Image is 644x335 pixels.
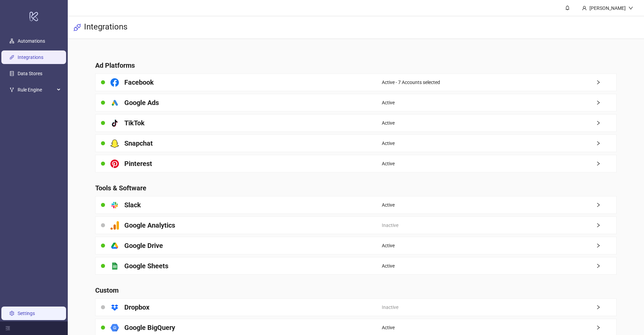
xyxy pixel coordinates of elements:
[95,196,616,214] a: SlackActiveright
[124,139,153,148] h4: Snapchat
[18,311,35,316] a: Settings
[18,83,55,97] span: Rule Engine
[596,80,616,85] span: right
[95,114,616,132] a: TikTokActiveright
[95,298,616,316] a: DropboxInactiveright
[95,257,616,275] a: Google SheetsActiveright
[596,264,616,268] span: right
[95,183,616,193] h4: Tools & Software
[18,71,42,76] a: Data Stores
[382,201,395,209] span: Active
[124,221,175,230] h4: Google Analytics
[5,326,10,331] span: menu-fold
[382,160,395,167] span: Active
[587,4,628,12] div: [PERSON_NAME]
[95,74,616,91] a: FacebookActive - 7 Accounts selectedright
[95,61,616,70] h4: Ad Platforms
[382,119,395,127] span: Active
[124,323,175,332] h4: Google BigQuery
[596,141,616,146] span: right
[596,325,616,330] span: right
[124,98,159,107] h4: Google Ads
[382,324,395,331] span: Active
[596,203,616,207] span: right
[596,305,616,310] span: right
[95,155,616,172] a: PinterestActiveright
[565,5,570,10] span: bell
[84,22,127,33] h3: Integrations
[18,38,45,44] a: Automations
[95,237,616,254] a: Google DriveActiveright
[582,6,587,11] span: user
[382,303,398,311] span: Inactive
[382,79,440,86] span: Active - 7 Accounts selected
[124,200,141,210] h4: Slack
[596,243,616,248] span: right
[124,261,168,271] h4: Google Sheets
[596,223,616,228] span: right
[382,242,395,249] span: Active
[124,241,163,250] h4: Google Drive
[596,161,616,166] span: right
[596,121,616,125] span: right
[382,262,395,270] span: Active
[95,134,616,152] a: SnapchatActiveright
[124,118,145,128] h4: TikTok
[95,286,616,295] h4: Custom
[9,87,14,92] span: fork
[596,100,616,105] span: right
[382,140,395,147] span: Active
[124,159,152,168] h4: Pinterest
[124,78,154,87] h4: Facebook
[382,222,398,229] span: Inactive
[18,55,43,60] a: Integrations
[382,99,395,106] span: Active
[124,302,149,312] h4: Dropbox
[95,216,616,234] a: Google AnalyticsInactiveright
[95,94,616,111] a: Google AdsActiveright
[628,6,633,11] span: down
[73,23,81,32] span: api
